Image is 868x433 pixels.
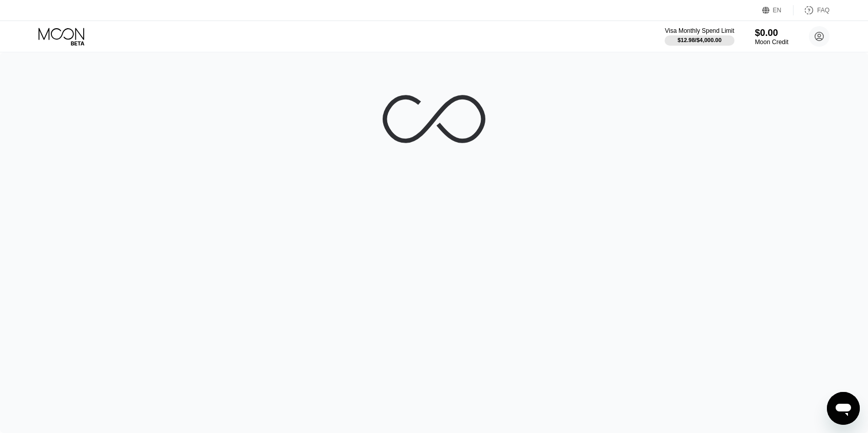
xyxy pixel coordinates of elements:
div: $0.00 [755,28,788,38]
div: $12.98 / $4,000.00 [677,37,722,43]
div: $0.00Moon Credit [755,28,788,46]
div: Visa Monthly Spend Limit [665,27,734,34]
div: Moon Credit [755,38,788,46]
iframe: Button to launch messaging window, conversation in progress [827,392,860,425]
div: EN [762,5,794,15]
div: FAQ [794,5,829,15]
div: EN [773,7,782,14]
div: Visa Monthly Spend Limit$12.98/$4,000.00 [665,27,734,46]
div: FAQ [817,7,829,14]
